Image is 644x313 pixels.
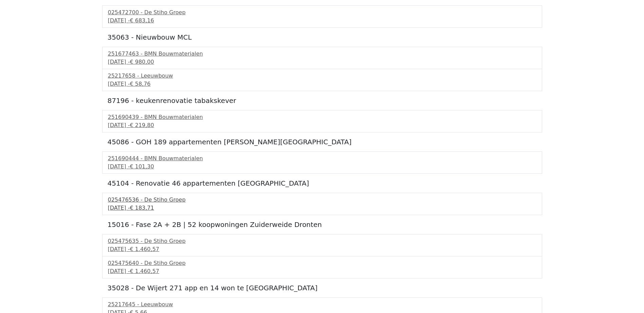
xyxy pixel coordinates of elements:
[108,72,536,80] div: 25217658 - Leeuwbouw
[130,122,154,128] span: € 219,80
[108,8,536,17] div: 025472700 - De Stiho Groep
[108,8,536,25] a: 025472700 - De Stiho Groep[DATE] -€ 683,16
[108,121,536,129] div: [DATE] -
[108,97,537,105] h5: 87196 - keukenrenovatie tabakskever
[108,196,536,204] div: 025476536 - De Stiho Groep
[108,284,537,292] h5: 35028 - De Wijert 271 app en 14 won te [GEOGRAPHIC_DATA]
[130,81,150,87] span: € 58,76
[108,300,536,309] div: 25217645 - Leeuwbouw
[108,80,536,88] div: [DATE] -
[108,154,536,163] div: 251690444 - BMN Bouwmaterialen
[108,179,537,187] h5: 45104 - Renovatie 46 appartementen [GEOGRAPHIC_DATA]
[108,72,536,88] a: 25217658 - Leeuwbouw[DATE] -€ 58,76
[130,246,159,252] span: € 1.460,57
[108,237,536,245] div: 025475635 - De Stiho Groep
[108,267,536,275] div: [DATE] -
[108,204,536,212] div: [DATE] -
[130,17,154,24] span: € 683,16
[108,154,536,171] a: 251690444 - BMN Bouwmaterialen[DATE] -€ 101,30
[108,138,537,146] h5: 45086 - GOH 189 appartementen [PERSON_NAME][GEOGRAPHIC_DATA]
[108,196,536,212] a: 025476536 - De Stiho Groep[DATE] -€ 183,71
[108,221,537,229] h5: 15016 - Fase 2A + 2B | 52 koopwoningen Zuiderweide Dronten
[108,245,536,253] div: [DATE] -
[130,268,159,274] span: € 1.460,57
[130,205,154,211] span: € 183,71
[108,259,536,275] a: 025475640 - De Stiho Groep[DATE] -€ 1.460,57
[108,163,536,171] div: [DATE] -
[108,237,536,253] a: 025475635 - De Stiho Groep[DATE] -€ 1.460,57
[108,17,536,25] div: [DATE] -
[130,163,154,170] span: € 101,30
[108,259,536,267] div: 025475640 - De Stiho Groep
[108,33,537,41] h5: 35063 - Nieuwbouw MCL
[108,50,536,66] a: 251677463 - BMN Bouwmaterialen[DATE] -€ 980,00
[108,50,536,58] div: 251677463 - BMN Bouwmaterialen
[108,113,536,129] a: 251690439 - BMN Bouwmaterialen[DATE] -€ 219,80
[130,59,154,65] span: € 980,00
[108,113,536,121] div: 251690439 - BMN Bouwmaterialen
[108,58,536,66] div: [DATE] -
